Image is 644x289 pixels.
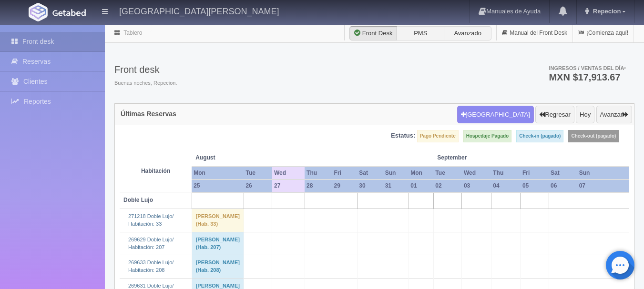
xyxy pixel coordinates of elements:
th: 28 [305,179,332,192]
label: Pago Pendiente [417,130,459,142]
th: Tue [244,167,272,179]
th: Sun [577,167,629,179]
b: Doble Lujo [123,197,153,203]
td: [PERSON_NAME] (Hab. 208) [192,255,244,278]
th: 07 [577,179,629,192]
th: 29 [332,179,358,192]
th: Sat [549,167,577,179]
h3: Front desk [114,64,177,75]
th: Wed [462,167,491,179]
th: 03 [462,179,491,192]
th: 06 [549,179,577,192]
label: Estatus: [391,131,415,140]
th: 31 [383,179,409,192]
button: Regresar [535,106,574,124]
td: [PERSON_NAME] (Hab. 207) [192,232,244,255]
th: Wed [272,167,305,179]
th: 01 [409,179,433,192]
h4: Últimas Reservas [121,110,176,118]
th: 05 [521,179,549,192]
th: Mon [409,167,433,179]
a: Manual del Front Desk [497,24,572,42]
label: Avanzado [444,26,491,40]
th: 02 [433,179,462,192]
th: Fri [332,167,358,179]
button: Hoy [576,106,594,124]
label: Hospedaje Pagado [463,130,511,142]
td: [PERSON_NAME] (Hab. 33) [192,209,244,232]
th: Mon [192,167,244,179]
th: Sat [357,167,383,179]
th: 04 [491,179,521,192]
th: 27 [272,179,305,192]
span: August [195,154,268,162]
strong: Habitación [141,168,170,174]
span: Buenas noches, Repecion. [114,80,177,87]
th: 25 [192,179,244,192]
th: 30 [357,179,383,192]
th: 26 [244,179,272,192]
a: ¡Comienza aquí! [573,24,634,42]
th: Thu [305,167,332,179]
button: [GEOGRAPHIC_DATA] [457,106,534,124]
span: September [437,154,487,162]
label: Check-in (pagado) [516,130,563,142]
label: Front Desk [349,26,397,40]
h3: MXN $17,913.67 [549,72,626,82]
th: Fri [521,167,549,179]
a: 269633 Doble Lujo/Habitación: 208 [128,259,174,273]
label: Check-out (pagado) [568,130,619,142]
th: Thu [491,167,521,179]
img: Getabed [52,9,86,16]
button: Avanzar [596,106,632,124]
img: Getabed [29,3,48,21]
label: PMS [397,26,444,40]
th: Tue [433,167,462,179]
a: 269629 Doble Lujo/Habitación: 207 [128,237,174,250]
span: Repecion [591,8,621,15]
span: Ingresos / Ventas del día [549,65,626,71]
a: 271218 Doble Lujo/Habitación: 33 [128,213,174,227]
a: Tablero [123,30,142,36]
th: Sun [383,167,409,179]
h4: [GEOGRAPHIC_DATA][PERSON_NAME] [119,5,279,17]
